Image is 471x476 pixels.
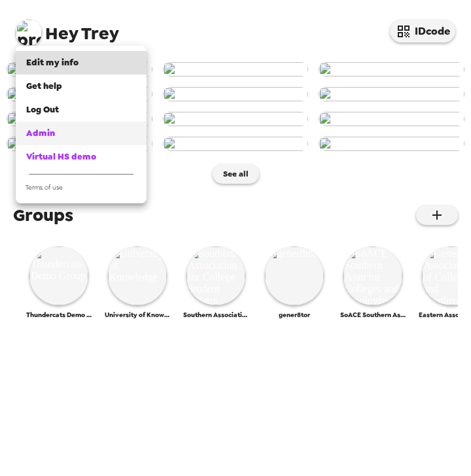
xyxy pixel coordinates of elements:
span: Terms of use [26,183,63,192]
span: Admin [26,127,55,139]
a: Terms of use [16,180,147,198]
span: Virtual HS demo [26,151,96,162]
span: Get help [26,80,62,92]
span: Edit my info [26,57,78,68]
span: Log Out [26,104,59,115]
